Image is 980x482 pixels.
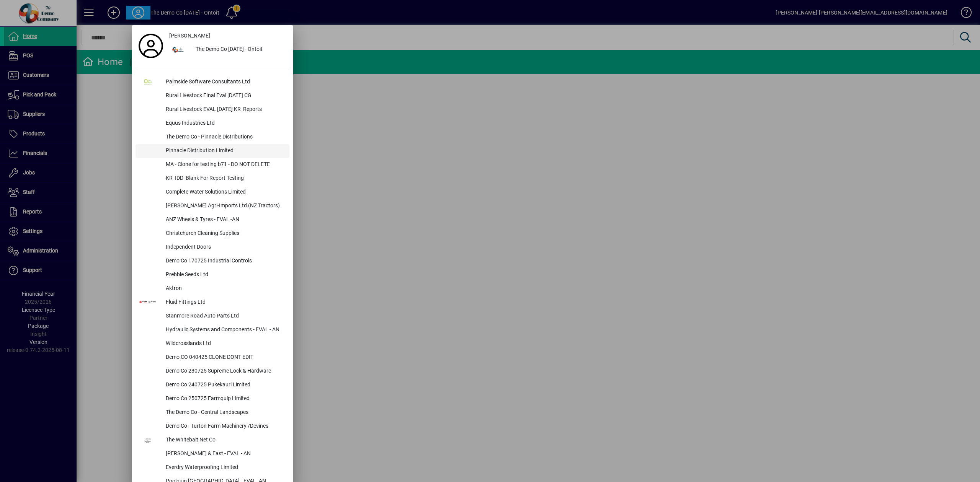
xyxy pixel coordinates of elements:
[160,241,289,254] div: Independent Doors
[136,186,289,199] button: Complete Water Solutions Limited
[160,461,289,475] div: Everdry Waterproofing Limited
[136,365,289,378] button: Demo Co 230725 Supreme Lock & Hardware
[136,282,289,296] button: Aktron
[160,130,289,144] div: The Demo Co - Pinnacle Distributions
[160,199,289,213] div: [PERSON_NAME] Agri-Imports Ltd (NZ Tractors)
[136,420,289,433] button: Demo Co - Turton Farm Machinery /Devines
[169,32,210,40] span: [PERSON_NAME]
[160,117,289,130] div: Equus Industries Ltd
[136,103,289,117] button: Rural Livestock EVAL [DATE] KR_Reports
[160,433,289,447] div: The Whitebait Net Co
[160,227,289,241] div: Christchurch Cleaning Supplies
[136,392,289,406] button: Demo Co 250725 Farmquip Limited
[160,158,289,172] div: MA - Clone for testing b71 - DO NOT DELETE
[160,323,289,337] div: Hydraulic Systems and Components - EVAL - AN
[136,130,289,144] button: The Demo Co - Pinnacle Distributions
[136,378,289,392] button: Demo Co 240725 Pukekauri Limited
[160,186,289,199] div: Complete Water Solutions Limited
[160,144,289,158] div: Pinnacle Distribution Limited
[136,461,289,475] button: Everdry Waterproofing Limited
[160,309,289,323] div: Stanmore Road Auto Parts Ltd
[189,43,289,57] div: The Demo Co [DATE] - Ontoit
[166,29,289,43] a: [PERSON_NAME]
[136,254,289,268] button: Demo Co 170725 Industrial Controls
[136,158,289,172] button: MA - Clone for testing b71 - DO NOT DELETE
[160,420,289,433] div: Demo Co - Turton Farm Machinery /Devines
[160,365,289,378] div: Demo Co 230725 Supreme Lock & Hardware
[136,406,289,420] button: The Demo Co - Central Landscapes
[136,433,289,447] button: The Whitebait Net Co
[160,89,289,103] div: Rural Livestock FInal Eval [DATE] CG
[136,337,289,351] button: Wildcrosslands Ltd
[136,296,289,309] button: Fluid Fittings Ltd
[136,241,289,254] button: Independent Doors
[136,199,289,213] button: [PERSON_NAME] Agri-Imports Ltd (NZ Tractors)
[160,378,289,392] div: Demo Co 240725 Pukekauri Limited
[160,254,289,268] div: Demo Co 170725 Industrial Controls
[136,323,289,337] button: Hydraulic Systems and Components - EVAL - AN
[136,227,289,241] button: Christchurch Cleaning Supplies
[160,392,289,406] div: Demo Co 250725 Farmquip Limited
[160,296,289,309] div: Fluid Fittings Ltd
[160,447,289,461] div: [PERSON_NAME] & East - EVAL - AN
[160,75,289,89] div: Palmside Software Consultants Ltd
[160,213,289,227] div: ANZ Wheels & Tyres - EVAL -AN
[160,406,289,420] div: The Demo Co - Central Landscapes
[136,144,289,158] button: Pinnacle Distribution Limited
[136,89,289,103] button: Rural Livestock FInal Eval [DATE] CG
[136,117,289,130] button: Equus Industries Ltd
[160,172,289,186] div: KR_IDD_Blank For Report Testing
[136,75,289,89] button: Palmside Software Consultants Ltd
[136,213,289,227] button: ANZ Wheels & Tyres - EVAL -AN
[136,172,289,186] button: KR_IDD_Blank For Report Testing
[160,351,289,365] div: Demo CO 040425 CLONE DONT EDIT
[136,39,166,53] a: Profile
[166,43,289,57] button: The Demo Co [DATE] - Ontoit
[160,268,289,282] div: Prebble Seeds Ltd
[136,447,289,461] button: [PERSON_NAME] & East - EVAL - AN
[160,282,289,296] div: Aktron
[136,351,289,365] button: Demo CO 040425 CLONE DONT EDIT
[136,268,289,282] button: Prebble Seeds Ltd
[160,103,289,117] div: Rural Livestock EVAL [DATE] KR_Reports
[136,309,289,323] button: Stanmore Road Auto Parts Ltd
[160,337,289,351] div: Wildcrosslands Ltd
